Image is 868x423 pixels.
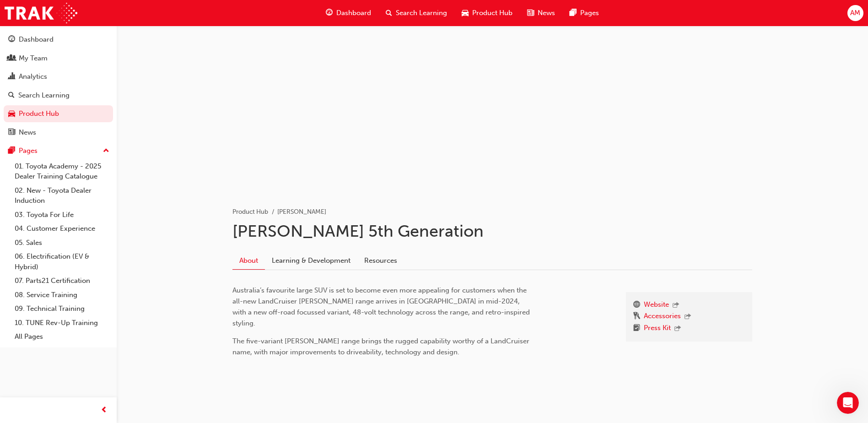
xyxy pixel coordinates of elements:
div: Analytics [19,71,47,82]
div: My Team [19,53,48,64]
span: up-icon [103,145,109,157]
a: 09. Technical Training [11,302,113,316]
a: About [232,252,265,270]
button: Pages [4,142,113,159]
span: guage-icon [8,36,15,44]
button: DashboardMy TeamAnalyticsSearch LearningProduct HubNews [4,29,113,142]
span: Dashboard [336,8,371,18]
a: 04. Customer Experience [11,222,113,236]
span: outbound-icon [685,313,691,321]
span: Australia’s favourite large SUV is set to become even more appealing for customers when the all-n... [232,286,532,327]
span: search-icon [8,92,15,100]
a: 06. Electrification (EV & Hybrid) [11,249,113,274]
span: pages-icon [570,7,577,19]
a: Analytics [4,68,113,85]
a: Resources [357,252,404,269]
span: pages-icon [8,147,15,155]
a: 02. New - Toyota Dealer Induction [11,184,113,208]
h1: [PERSON_NAME] 5th Generation [232,221,752,241]
span: www-icon [633,299,640,311]
span: Product Hub [472,8,512,18]
a: news-iconNews [520,4,562,22]
a: 05. Sales [11,236,113,250]
a: All Pages [11,330,113,344]
div: Dashboard [19,34,54,45]
a: 10. TUNE Rev-Up Training [11,316,113,330]
span: people-icon [8,54,15,63]
span: search-icon [386,7,392,19]
span: news-icon [8,129,15,137]
a: Product Hub [4,105,113,122]
iframe: Intercom live chat [837,392,859,414]
span: The five-variant [PERSON_NAME] range brings the rugged capability worthy of a LandCruiser name, w... [232,337,531,356]
a: Learning & Development [265,252,357,269]
a: search-iconSearch Learning [378,4,454,22]
li: [PERSON_NAME] [277,207,326,217]
div: Search Learning [18,90,70,101]
span: booktick-icon [633,323,640,335]
a: pages-iconPages [562,4,606,22]
span: car-icon [462,7,469,19]
span: Search Learning [396,8,447,18]
span: outbound-icon [673,302,679,309]
a: 08. Service Training [11,288,113,302]
img: Trak [5,3,77,23]
button: AM [847,5,863,21]
span: chart-icon [8,73,15,81]
a: 01. Toyota Academy - 2025 Dealer Training Catalogue [11,159,113,184]
a: Press Kit [644,323,671,335]
a: Accessories [644,311,681,323]
span: prev-icon [101,405,108,416]
a: 07. Parts21 Certification [11,274,113,288]
a: car-iconProduct Hub [454,4,520,22]
span: News [538,8,555,18]
a: guage-iconDashboard [318,4,378,22]
span: guage-icon [326,7,333,19]
div: News [19,127,36,138]
a: My Team [4,50,113,67]
span: car-icon [8,110,15,118]
a: Product Hub [232,208,268,216]
a: 03. Toyota For Life [11,208,113,222]
a: Search Learning [4,87,113,104]
span: Pages [580,8,599,18]
span: outbound-icon [674,325,681,333]
div: Pages [19,146,38,156]
span: keys-icon [633,311,640,323]
a: Website [644,299,669,311]
span: news-icon [527,7,534,19]
span: AM [850,8,860,18]
a: News [4,124,113,141]
a: Dashboard [4,31,113,48]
